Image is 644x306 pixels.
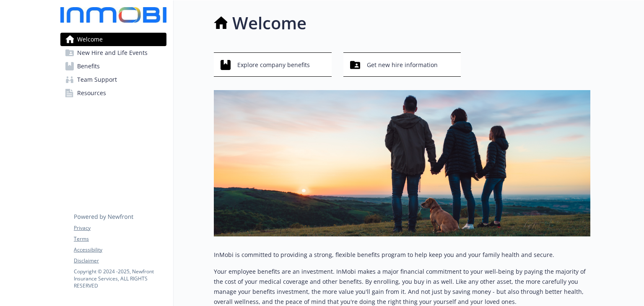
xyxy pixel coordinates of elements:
[77,86,106,100] span: Resources
[60,73,166,86] a: Team Support
[74,224,166,232] a: Privacy
[77,46,148,60] span: New Hire and Life Events
[214,250,590,260] p: InMobi is committed to providing a strong, flexible benefits program to help keep you and your fa...
[74,246,166,254] a: Accessibility
[77,33,103,46] span: Welcome
[232,10,306,36] h1: Welcome
[214,52,332,77] button: Explore company benefits
[74,235,166,243] a: Terms
[60,46,166,60] a: New Hire and Life Events
[60,33,166,46] a: Welcome
[343,52,461,77] button: Get new hire information
[74,257,166,265] a: Disclaimer
[74,268,166,289] p: Copyright © 2024 - 2025 , Newfront Insurance Services, ALL RIGHTS RESERVED
[237,57,310,73] span: Explore company benefits
[214,90,590,236] img: overview page banner
[77,73,117,86] span: Team Support
[60,60,166,73] a: Benefits
[367,57,438,73] span: Get new hire information
[60,86,166,100] a: Resources
[77,60,100,73] span: Benefits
